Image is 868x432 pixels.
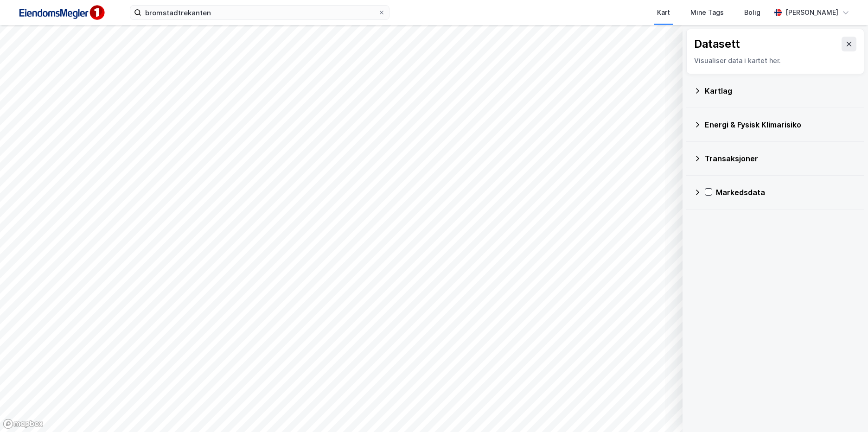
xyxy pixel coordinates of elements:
[657,7,670,18] div: Kart
[15,2,108,23] img: F4PB6Px+NJ5v8B7XTbfpPpyloAAAAASUVORK5CYII=
[822,388,868,432] div: Kontrollprogram for chat
[705,119,857,130] div: Energi & Fysisk Klimarisiko
[690,7,724,18] div: Mine Tags
[705,153,857,164] div: Transaksjoner
[3,419,44,429] a: Mapbox homepage
[785,7,838,18] div: [PERSON_NAME]
[822,388,868,432] iframe: Chat Widget
[141,6,378,19] input: Søk på adresse, matrikkel, gårdeiere, leietakere eller personer
[694,37,740,51] div: Datasett
[694,55,856,66] div: Visualiser data i kartet her.
[705,85,857,96] div: Kartlag
[744,7,760,18] div: Bolig
[716,187,857,198] div: Markedsdata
